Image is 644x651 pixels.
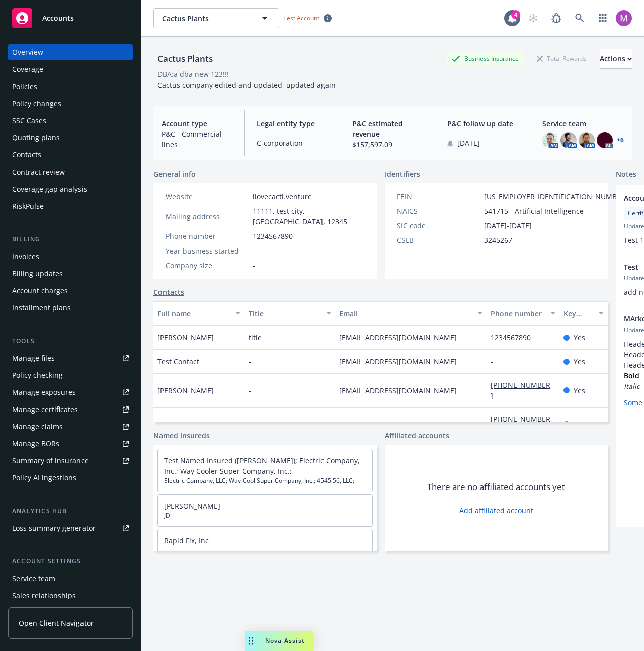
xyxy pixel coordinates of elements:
a: RiskPulse [8,198,133,214]
span: 541715 - Artificial Intelligence [484,206,584,216]
span: - [249,385,251,396]
div: Loss summary generator [12,520,96,536]
div: Manage BORs [12,436,59,452]
a: Search [570,8,590,28]
span: Accounts [42,14,74,22]
span: - [253,246,255,256]
a: Loss summary generator [8,520,133,536]
div: 4 [511,10,520,19]
span: Yes [574,356,585,367]
a: Summary of insurance [8,453,133,469]
div: CSLB [397,235,480,246]
div: Account charges [12,283,68,299]
a: Named insureds [153,430,210,441]
div: Website [166,191,249,202]
div: Contacts [12,147,41,163]
a: Account charges [8,283,133,299]
a: Manage BORs [8,436,133,452]
a: Manage exposures [8,384,133,400]
button: Title [245,301,336,326]
a: Service team [8,571,133,587]
a: [EMAIL_ADDRESS][DOMAIN_NAME] [339,386,465,395]
span: [PERSON_NAME] [157,385,214,396]
a: Manage files [8,350,133,366]
button: Actions [600,49,632,69]
div: DBA: a dba new 123!!! [157,69,229,79]
span: 11111, test city, [GEOGRAPHIC_DATA], 12345 [253,206,365,227]
div: Manage certificates [12,401,78,418]
span: Cactus company edited and updated, updated again [157,80,336,90]
a: SSC Cases [8,113,133,129]
span: There are no affiliated accounts yet [427,481,565,493]
a: [EMAIL_ADDRESS][DOMAIN_NAME] [339,357,465,366]
div: Year business started [166,246,249,256]
a: Add affiliated account [459,505,533,516]
div: Phone number [491,308,544,319]
a: [EMAIL_ADDRESS][DOMAIN_NAME] [339,420,465,429]
a: Contacts [153,287,184,297]
span: [PERSON_NAME] [157,332,214,343]
span: C-corporation [257,138,327,148]
em: Italic [624,381,640,391]
a: Contract review [8,164,133,180]
div: Sales relationships [12,588,76,604]
a: Switch app [593,8,613,28]
div: SIC code [397,220,480,231]
div: Policy changes [12,96,61,112]
a: [PHONE_NUMBER] [491,380,550,400]
div: Overview [12,44,43,60]
a: Coverage gap analysis [8,181,133,197]
img: photo [579,132,595,148]
div: Summary of insurance [12,453,89,469]
a: Billing updates [8,266,133,282]
span: Open Client Navigator [19,618,94,628]
div: Mailing address [166,211,249,222]
a: ilovecacti.venture [253,192,312,201]
div: SSC Cases [12,113,46,129]
span: Legal entity type [257,118,327,129]
span: Yes [574,385,585,396]
img: photo [542,132,558,148]
span: 1234567890 [253,231,293,241]
div: Full name [157,308,229,319]
span: Test Account [283,14,319,22]
a: Installment plans [8,300,133,316]
span: Identifiers [385,169,420,179]
button: Email [335,301,487,326]
span: - [253,260,255,271]
span: Test Account [279,13,336,23]
div: Drag to move [245,631,257,651]
div: Policies [12,78,37,95]
span: [PERSON_NAME] [157,419,214,430]
div: Manage claims [12,419,63,435]
span: P&C follow up date [447,118,518,129]
div: Quoting plans [12,130,60,146]
button: Full name [153,301,245,326]
span: $157,597.09 [352,139,423,150]
button: Key contact [559,301,608,326]
a: Affiliated accounts [385,430,449,441]
span: P&C estimated revenue [352,118,423,139]
button: Cactus Plants [153,8,279,28]
strong: Bold [624,371,639,380]
span: Notes [616,169,636,181]
a: [PHONE_NUMBER] [491,414,550,434]
a: Policy checking [8,367,133,383]
span: - [249,419,251,430]
a: Manage claims [8,419,133,435]
a: Accounts [8,4,133,32]
span: Yes [574,419,585,430]
span: 3245267 [484,235,512,246]
div: Analytics hub [8,506,133,516]
a: Report a Bug [546,8,567,28]
span: Yes [574,332,585,343]
span: Electric Company, LLC; Way Cool Super Company, Inc.; 4545 56, LLC; [164,476,366,485]
span: - [249,356,251,367]
span: [DATE]-[DATE] [484,220,532,231]
a: Invoices [8,249,133,265]
div: RiskPulse [12,198,44,214]
a: Coverage [8,61,133,77]
a: Manage certificates [8,401,133,418]
span: Nova Assist [265,636,305,645]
